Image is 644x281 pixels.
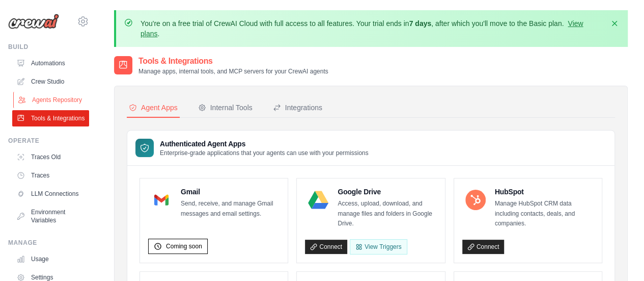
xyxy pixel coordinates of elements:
p: Enterprise-grade applications that your agents can use with your permissions [160,149,369,157]
a: LLM Connections [12,186,89,202]
div: Build [8,43,89,51]
p: Access, upload, download, and manage files and folders in Google Drive. [338,199,436,229]
img: HubSpot Logo [465,190,486,210]
span: Coming soon [166,242,202,250]
p: You're on a free trial of CrewAI Cloud with full access to all features. Your trial ends in , aft... [141,18,603,39]
button: Internal Tools [196,98,255,118]
div: Internal Tools [198,103,253,113]
p: Manage HubSpot CRM data including contacts, deals, and companies. [495,199,594,229]
h3: Authenticated Agent Apps [160,139,369,149]
img: Gmail Logo [151,190,172,210]
h4: Gmail [181,187,279,197]
h2: Tools & Integrations [138,55,328,67]
a: Traces Old [12,149,89,165]
div: Agent Apps [129,103,178,113]
a: Tools & Integrations [12,110,89,126]
h4: Google Drive [338,187,436,197]
a: Agents Repository [13,92,90,108]
div: Manage [8,239,89,247]
a: Connect [305,240,347,254]
h4: HubSpot [495,187,594,197]
a: Crew Studio [12,73,89,90]
a: Traces [12,167,89,184]
p: Manage apps, internal tools, and MCP servers for your CrewAI agents [138,67,328,75]
img: Logo [8,14,59,29]
div: Integrations [273,103,322,113]
: View Triggers [350,239,407,254]
div: Operate [8,137,89,145]
a: Usage [12,251,89,267]
a: Automations [12,55,89,71]
p: Send, receive, and manage Gmail messages and email settings. [181,199,279,219]
button: Agent Apps [127,98,180,118]
a: Environment Variables [12,204,89,228]
strong: 7 days [409,19,431,28]
a: Connect [462,240,505,254]
img: Google Drive Logo [308,190,328,210]
button: Integrations [271,98,324,118]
